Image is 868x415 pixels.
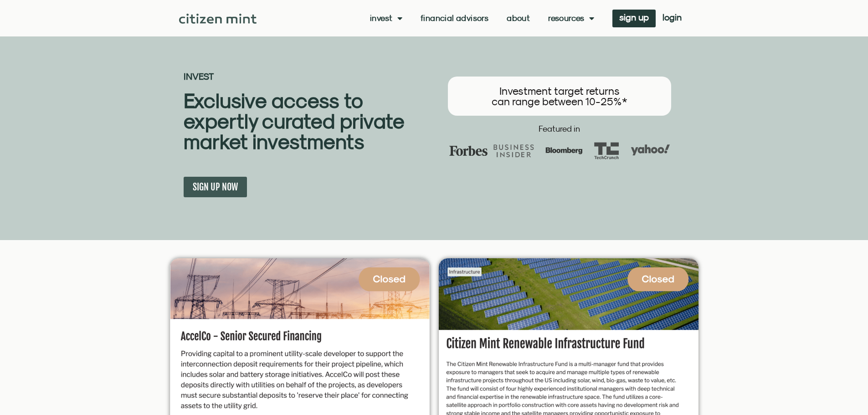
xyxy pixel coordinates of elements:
b: Exclusive access to expertly curated private market investments [184,88,404,154]
span: login [663,14,682,20]
a: Invest [370,14,402,23]
h2: Featured in [439,125,680,133]
span: SIGN UP NOW [193,181,238,193]
a: SIGN UP NOW [184,177,247,197]
h2: INVEST [184,72,434,81]
a: login [656,10,688,27]
a: About [507,14,530,23]
img: Citizen Mint [179,14,257,24]
a: sign up [612,10,656,27]
a: Financial Advisors [421,14,488,23]
a: Resources [548,14,594,23]
h3: Investment target returns can range between 10-25%* [457,86,662,107]
span: sign up [619,14,649,20]
nav: Menu [370,14,594,23]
